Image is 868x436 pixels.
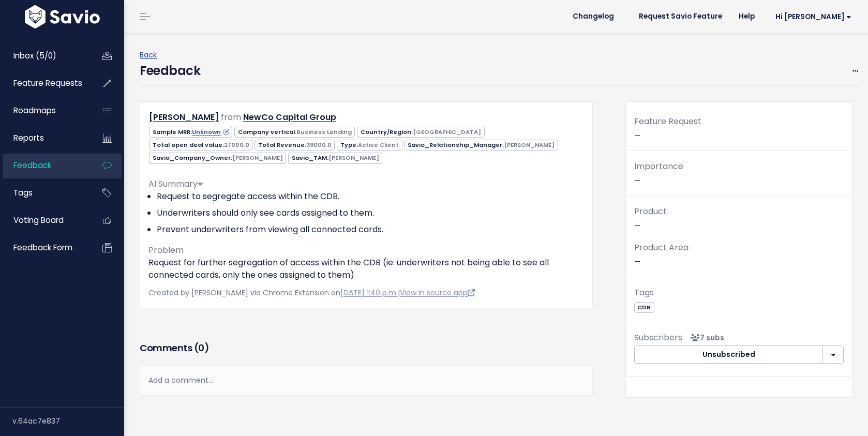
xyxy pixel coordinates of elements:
[288,153,382,163] span: Savio_TAM:
[405,140,558,151] span: Savio_Relationship_Manager:
[634,205,667,217] span: Product
[775,13,851,21] span: Hi [PERSON_NAME]
[148,288,475,298] span: Created by [PERSON_NAME] via Chrome Extension on |
[357,127,484,138] span: Country/Region:
[149,153,286,163] span: Savio_Company_Owner:
[157,207,584,219] li: Underwriters should only see cards assigned to them.
[221,111,241,123] span: from
[198,341,204,354] span: 0
[340,288,398,298] a: [DATE] 1:40 p.m.
[148,257,584,281] p: Request for further segregation of access within the CDB (ie: underwriters not being able to see ...
[13,105,56,116] span: Roadmaps
[358,141,399,149] span: Active Client
[157,223,584,236] li: Prevent underwriters from viewing all connected cards.
[3,71,86,95] a: Feature Requests
[3,208,86,232] a: Voting Board
[3,181,86,205] a: Tags
[149,140,252,151] span: Total open deal value:
[13,160,51,171] span: Feedback
[730,9,763,24] a: Help
[243,111,336,123] a: NewCo Capital Group
[296,128,352,136] span: Business Lending
[13,50,56,61] span: Inbox (5/0)
[631,9,730,24] a: Request Savio Feature
[634,242,689,253] span: Product Area
[634,345,824,364] button: Unsubscribed
[140,50,157,60] a: Back
[3,236,86,260] a: Feedback form
[12,408,124,434] div: v.64ac7e837
[626,114,852,151] div: —
[140,62,200,80] h4: Feedback
[149,111,219,123] a: [PERSON_NAME]
[413,128,481,136] span: [GEOGRAPHIC_DATA]
[328,154,379,162] span: [PERSON_NAME]
[192,128,229,136] a: Unknown
[634,160,683,172] span: Importance
[140,365,593,396] div: Add a comment...
[13,242,72,253] span: Feedback form
[232,154,283,162] span: [PERSON_NAME]
[634,287,654,298] span: Tags
[3,44,86,68] a: Inbox (5/0)
[22,5,102,28] img: logo-white.9d6f32f41409.svg
[148,244,184,256] span: Problem
[234,127,355,138] span: Company vertical:
[13,132,44,143] span: Reports
[140,341,593,355] h3: Comments ( )
[573,13,614,20] span: Changelog
[634,204,844,232] p: —
[13,215,64,225] span: Voting Board
[3,99,86,123] a: Roadmaps
[3,126,86,150] a: Reports
[13,78,82,88] span: Feature Requests
[634,332,682,343] span: Subscribers
[224,141,249,149] span: 27000.0
[634,159,844,187] p: —
[157,190,584,203] li: Request to segregate access within the CDB.
[504,141,555,149] span: [PERSON_NAME]
[255,140,335,151] span: Total Revenue:
[634,302,654,313] span: CDB
[13,187,33,198] span: Tags
[337,140,402,151] span: Type:
[634,240,844,268] p: —
[400,288,475,298] a: View in source app
[148,178,203,190] span: AI Summary
[149,127,232,138] span: Sample MRR:
[763,9,860,25] a: Hi [PERSON_NAME]
[306,141,332,149] span: 39000.0
[634,302,654,312] a: CDB
[686,333,724,343] span: <p><strong>Subscribers</strong><br><br> - Sara Ahmad<br> - Hessam Abbasi<br> - Pauline Sanni<br> ...
[3,154,86,177] a: Feedback
[634,115,701,127] span: Feature Request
